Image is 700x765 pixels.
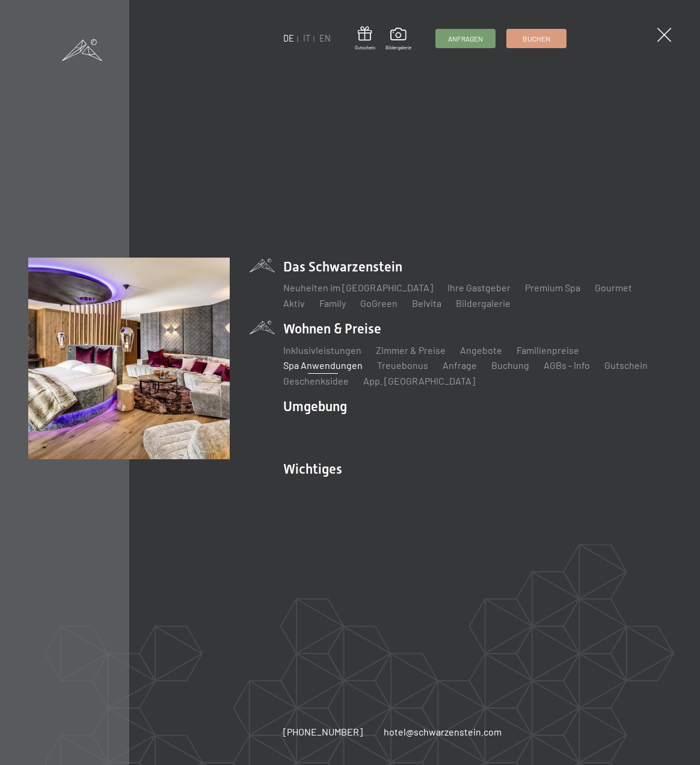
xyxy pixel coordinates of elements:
a: EN [319,33,331,43]
a: Familienpreise [517,344,579,356]
a: Buchung [491,359,529,371]
a: Anfrage [443,359,477,371]
a: GoGreen [360,297,398,309]
a: Buchen [507,29,566,48]
a: Gutschein [604,359,648,371]
a: IT [303,33,310,43]
a: Premium Spa [525,282,580,293]
a: [PHONE_NUMBER] [283,725,363,739]
a: Belvita [412,297,441,309]
a: Family [319,297,346,309]
a: Geschenksidee [283,375,349,386]
a: Gourmet [595,282,632,293]
span: Buchen [523,34,550,44]
span: Anfragen [448,34,483,44]
a: Gutschein [355,26,375,51]
a: Aktiv [283,297,305,309]
a: App. [GEOGRAPHIC_DATA] [363,375,475,386]
a: Bildergalerie [456,297,511,309]
a: Inklusivleistungen [283,344,361,356]
span: Gutschein [355,45,375,51]
a: Bildergalerie [385,28,411,51]
img: Wellnesshotel Südtirol SCHWARZENSTEIN - Wellnessurlaub in den Alpen, Wandern und Wellness [28,258,230,459]
a: DE [283,33,294,43]
a: Angebote [460,344,502,356]
a: Zimmer & Preise [376,344,446,356]
a: AGBs - Info [544,359,590,371]
a: Anfragen [436,29,495,48]
a: Spa Anwendungen [283,359,363,371]
span: Bildergalerie [385,45,411,51]
a: Treuebonus [377,359,428,371]
span: [PHONE_NUMBER] [283,726,363,737]
a: hotel@schwarzenstein.com [384,725,502,739]
a: Ihre Gastgeber [447,282,511,293]
a: Neuheiten im [GEOGRAPHIC_DATA] [283,282,433,293]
